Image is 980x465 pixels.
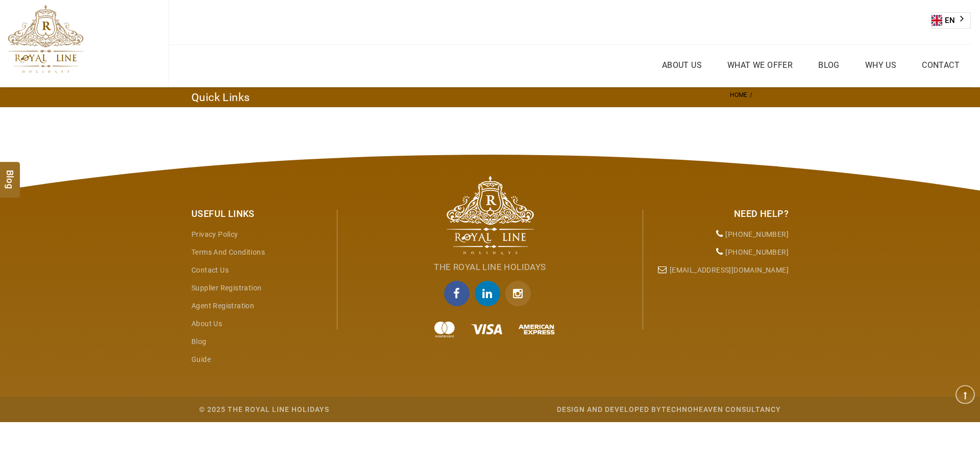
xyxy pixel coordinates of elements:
span: Blog [4,170,17,179]
li: Quick Links [755,87,786,103]
a: About Us [659,58,704,72]
a: About Us [191,320,222,328]
a: [EMAIL_ADDRESS][DOMAIN_NAME] [670,266,789,274]
img: The Royal Line Holidays [8,5,84,74]
a: EN [932,13,970,28]
a: Contact [919,58,962,72]
img: The Royal Line Holidays [447,176,534,255]
a: linkedin [475,281,505,306]
a: Instagram [505,281,536,306]
a: guide [191,355,211,363]
li: [PHONE_NUMBER] [651,243,789,261]
a: What we Offer [725,58,795,72]
a: Agent Registration [191,302,254,310]
h2: Quick Links [191,90,250,104]
a: Blog [191,337,207,346]
div: © 2025 The Royal Line Holidays [199,404,329,414]
span: The Royal Line Holidays [434,262,546,272]
li: [PHONE_NUMBER] [651,226,789,243]
div: Useful Links [191,207,329,221]
a: facebook [444,281,475,306]
aside: Language selected: English [931,12,971,29]
a: HOME [730,91,750,99]
a: Privacy Policy [191,230,238,238]
a: Blog [816,58,842,72]
a: Technoheaven Consultancy [661,405,781,413]
a: Contact Us [191,266,229,274]
div: Language [931,12,971,29]
a: Supplier Registration [191,284,261,292]
a: Terms and Conditions [191,248,265,256]
div: Need Help? [651,207,789,221]
a: Why Us [863,58,899,72]
div: Design and Developed by [398,404,781,414]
